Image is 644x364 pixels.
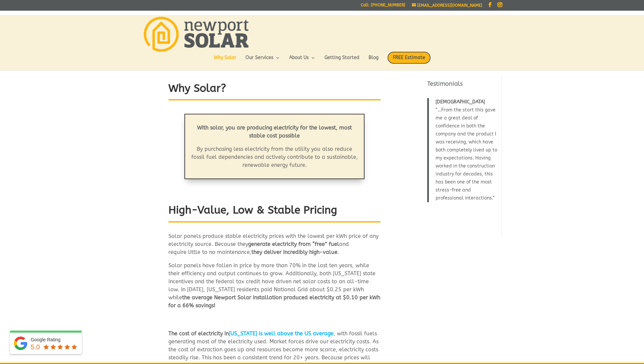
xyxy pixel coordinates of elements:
[31,336,78,343] div: Google Rating
[190,145,359,169] p: By purchasing less electricity from the utility you also reduce fossil fuel dependencies and acti...
[369,55,379,67] a: Blog
[412,3,482,8] a: [EMAIL_ADDRESS][DOMAIN_NAME]
[427,98,498,202] blockquote: …From the start this gave me a great deal of confidence in both the company and the product I was...
[168,232,381,262] p: Solar panels produce stable electricity prices with the lowest per kWh price of any electricity s...
[248,241,339,247] strong: generate electricity from “free” fuel
[168,330,334,337] strong: The cost of electricity in
[325,55,360,67] a: Getting Started
[245,55,280,67] a: Our Services
[197,124,352,139] strong: With solar, you are producing electricity for the lowest, most stable cost possible
[168,294,380,309] strong: the average Newport Solar installation produced electricity at $0.10 per kWh for a 66% savings!
[251,249,338,255] strong: they deliver incredibly high-value
[388,52,431,70] a: FREE Estimate
[289,55,315,67] a: About Us
[388,52,431,64] span: FREE Estimate
[31,343,40,351] span: 5.0
[168,204,337,216] strong: High-Value, Low & Stable Pricing
[427,80,498,91] h4: Testimonials
[168,82,226,94] strong: Why Solar?
[361,3,405,10] a: Call: [PHONE_NUMBER]
[229,330,334,337] a: [US_STATE] is well above the US average
[168,262,381,310] p: Solar panels have fallen in price by more than 70% in the last ten years, while their efficiency ...
[144,17,248,52] img: Newport Solar | Solar Energy Optimized.
[436,99,485,105] span: [DEMOGRAPHIC_DATA]
[214,55,236,67] a: Why Solar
